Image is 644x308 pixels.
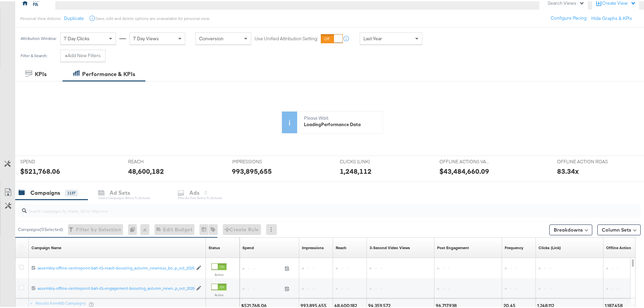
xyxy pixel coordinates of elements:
div: 20.45 [503,301,518,308]
div: 94,359,572 [368,301,392,308]
div: Campaign Name [31,244,61,249]
div: Save, edit and delete options are unavailable for personal view. [96,15,210,20]
div: Attribution Window: [20,35,57,40]
a: Offline Actions. [606,244,633,249]
div: 3-Second Video Views [369,244,410,249]
a: The number of actions related to your Page's posts as a result of your ad. [437,244,469,249]
div: 1,248,112 [537,301,556,308]
div: Campaigns ( 0 Selected) [18,225,63,231]
a: The average number of times your ad was served to each person. [505,244,523,249]
a: The total amount spent to date. [242,244,254,249]
div: 1,187,458 [605,301,625,308]
div: Clicks (Link) [539,244,561,249]
div: KPIs [35,69,47,77]
div: assembly-offline-centrepoint-bah-IG-engagement-boosting_autumn_newn...p_oct_2025 [38,284,193,290]
a: The number of times your ad was served. On mobile apps an ad is counted as served the first time ... [302,244,324,249]
a: assembly-offline-centrepoint-bah-IG-engagement-boosting_autumn_newn...p_oct_2025 [38,284,193,290]
button: Configure Pacing [546,11,591,23]
button: Hide Graphs & KPIs [591,14,632,20]
strong: + [65,51,68,57]
label: Use Unified Attribution Setting: [255,34,318,41]
button: Breakdowns [549,223,592,234]
div: Spend [242,244,254,249]
div: Reach [336,244,347,249]
div: Personal View Actions: [20,15,61,20]
a: assembly-offline-centrepoint-bah-IG-reach-boosting_autumn_newness_bo...p_oct_2025 [38,264,193,270]
a: Your campaign name. [31,244,61,249]
div: 48,600,182 [334,301,359,308]
div: 1137 [65,189,77,195]
div: Campaigns [30,188,60,195]
span: 7 Day Views [133,34,159,40]
a: The number of clicks on links appearing on your ad or Page that direct people to your sites off F... [539,244,561,249]
a: The number of people your ad was served to. [336,244,347,249]
button: +Add New Filters [60,48,105,61]
button: Duplicate [64,14,84,20]
div: Frequency [505,244,523,249]
span: Conversion [199,34,223,40]
div: 96,717,938 [436,301,459,308]
div: Performance & KPIs [82,69,135,77]
div: 993,895,655 [301,301,329,308]
a: The number of times your video was viewed for 3 seconds or more. [369,244,410,249]
div: Post Engagement [437,244,469,249]
div: Offline Actions [606,244,633,249]
span: 7 Day Clicks [64,34,90,40]
a: Shows the current state of your Ad Campaign. [209,244,220,249]
input: Search Campaigns by Name, ID or Objective [27,200,583,213]
div: $521,768.06 [241,301,269,308]
div: Impressions [302,244,324,249]
div: 0 [128,223,140,234]
label: Active [211,291,226,296]
button: Column Sets [597,223,641,234]
div: Status [209,244,220,249]
div: Filter & Search: [20,52,48,57]
span: Last Year [363,34,382,40]
label: Active [211,271,226,276]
